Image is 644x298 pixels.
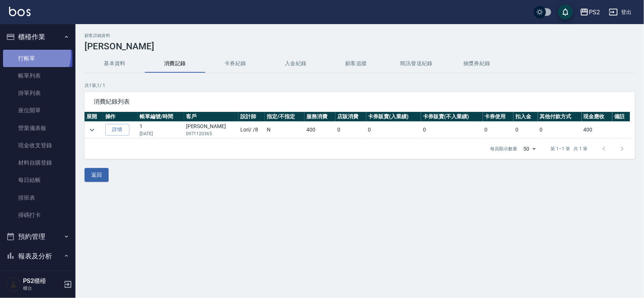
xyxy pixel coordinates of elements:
[138,122,184,138] td: 1
[186,130,237,137] p: 0971120365
[105,124,129,136] a: 詳情
[85,168,109,182] button: 返回
[483,112,514,122] th: 卡券使用
[145,55,205,73] button: 消費記錄
[589,8,600,17] div: PS2
[85,82,635,89] p: 共 1 筆, 1 / 1
[266,55,326,73] button: 入金紀錄
[238,112,265,122] th: 設計師
[85,55,145,73] button: 基本資料
[3,84,72,102] a: 掛單列表
[3,227,72,246] button: 預約管理
[551,145,587,152] p: 第 1–1 筆 共 1 筆
[612,112,630,122] th: 備註
[3,189,72,206] a: 排班表
[3,27,72,47] button: 櫃檯作業
[3,154,72,171] a: 材料自購登錄
[86,124,98,136] button: expand row
[558,5,573,20] button: save
[103,112,138,122] th: 操作
[85,41,635,52] h3: [PERSON_NAME]
[85,33,635,38] h2: 顧客詳細資料
[521,139,539,159] div: 50
[326,55,386,73] button: 顧客追蹤
[538,112,582,122] th: 其他付款方式
[582,122,613,138] td: 400
[421,122,483,138] td: 0
[3,171,72,189] a: 每日結帳
[3,119,72,137] a: 營業儀表板
[447,55,507,73] button: 抽獎券紀錄
[577,5,603,20] button: PS2
[205,55,266,73] button: 卡券紀錄
[3,137,72,154] a: 現金收支登錄
[304,122,335,138] td: 400
[184,112,238,122] th: 客戶
[513,122,538,138] td: 0
[304,112,335,122] th: 服務消費
[335,112,366,122] th: 店販消費
[94,98,626,105] span: 消費紀錄列表
[490,145,518,152] p: 每頁顯示數量
[335,122,366,138] td: 0
[3,206,72,224] a: 掃碼打卡
[6,277,21,292] img: Person
[265,122,304,138] td: N
[85,112,103,122] th: 展開
[366,122,421,138] td: 0
[238,122,265,138] td: Lori / /8
[138,112,184,122] th: 帳單編號/時間
[513,112,538,122] th: 扣入金
[265,112,304,122] th: 指定/不指定
[3,67,72,84] a: 帳單列表
[23,277,61,285] h5: PS2櫃檯
[3,50,72,67] a: 打帳單
[184,122,238,138] td: [PERSON_NAME]
[3,102,72,119] a: 座位開單
[582,112,613,122] th: 現金應收
[140,130,182,137] p: [DATE]
[538,122,582,138] td: 0
[9,7,31,16] img: Logo
[386,55,447,73] button: 簡訊發送紀錄
[23,285,61,292] p: 櫃台
[366,112,421,122] th: 卡券販賣(入業績)
[483,122,514,138] td: 0
[606,5,635,19] button: 登出
[3,246,72,266] button: 報表及分析
[421,112,483,122] th: 卡券販賣(不入業績)
[3,269,72,286] a: 報表目錄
